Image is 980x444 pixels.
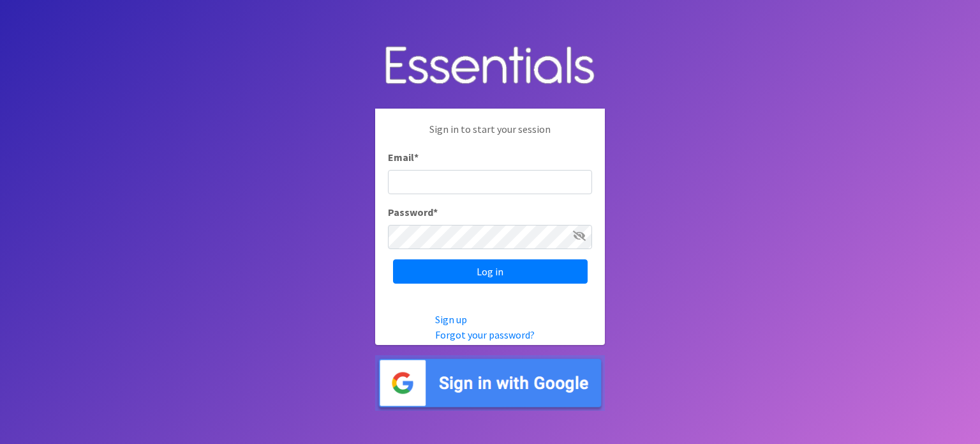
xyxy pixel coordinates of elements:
[375,33,605,99] img: Human Essentials
[388,121,592,149] p: Sign in to start your session
[433,206,438,218] abbr: required
[388,204,438,220] label: Password
[414,151,419,164] abbr: required
[435,328,535,341] a: Forgot your password?
[435,313,467,326] a: Sign up
[375,355,605,411] img: Sign in with Google
[388,149,419,165] label: Email
[393,259,588,284] input: Log in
